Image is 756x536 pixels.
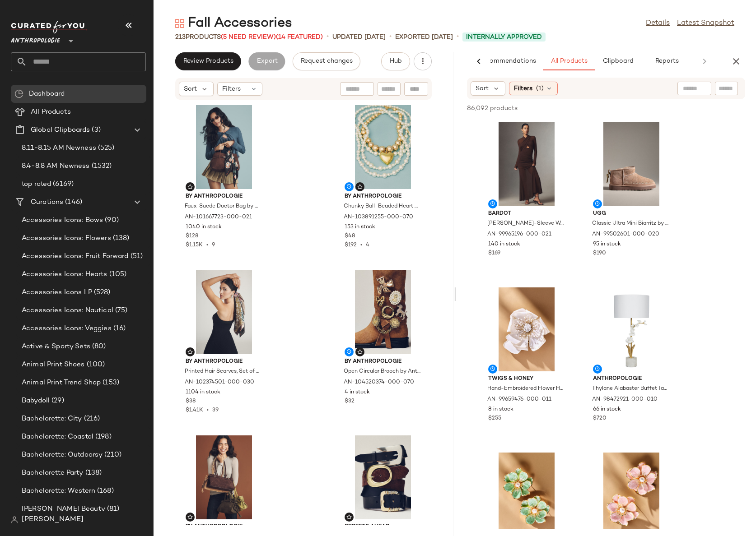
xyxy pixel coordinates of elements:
span: (216) [82,414,100,424]
span: (1) [536,84,544,93]
span: Accessories Icons: Nautical [22,305,113,316]
span: Dashboard [29,89,65,99]
span: 4 in stock [345,388,370,397]
span: $1.15K [186,242,203,248]
span: (138) [84,468,102,478]
span: Bachelorette: Outdoorsy [22,450,103,460]
span: Accessories Icons: Veggies [22,323,112,334]
span: (14 Featured) [276,34,323,41]
span: (1532) [90,161,112,171]
span: $190 [593,250,606,258]
span: 1040 in stock [186,223,222,231]
img: 102374501_030_b14 [178,270,270,354]
span: (90) [103,215,119,226]
span: (5 Need Review) [221,34,276,41]
span: • [357,242,366,248]
p: Exported [DATE] [395,32,453,42]
span: (51) [129,251,143,262]
span: UGG [593,210,670,218]
img: 103891255_070_b14 [337,105,429,189]
span: 140 in stock [488,240,520,249]
span: AN-104520374-000-070 [344,379,414,387]
span: Accessories Icons: Bows [22,215,103,226]
span: 86,092 products [467,104,518,113]
span: (105) [107,269,127,280]
div: Products [175,32,323,42]
img: 99502601_020_b [586,122,677,206]
img: svg%3e [187,514,193,520]
span: • [389,32,392,42]
span: Curations [31,197,63,208]
button: Hub [381,52,410,70]
span: (100) [85,360,105,370]
span: [PERSON_NAME]-Sleeve Wrap Mesh Maxi Dress by [PERSON_NAME] in Brown, Women's, Size: 6, Polyester/... [487,220,564,228]
span: 213 [175,34,186,41]
span: Twigs & Honey [488,375,565,383]
span: Bachelorette: Western [22,486,95,496]
span: Animal Print Shoes [22,360,85,370]
span: Bachelorette Party [22,468,84,478]
span: $1.41K [186,407,203,413]
span: (168) [95,486,114,496]
img: svg%3e [175,19,184,28]
span: Anthropologie [593,375,670,383]
span: $720 [593,415,607,423]
span: Thylane Alabaster Buffet Table Lamp by Anthropologie in White, Linen [592,385,669,393]
span: $169 [488,250,500,258]
span: AI Recommendations [470,58,536,65]
span: Bachelorette: Coastal [22,432,93,442]
span: (525) [96,143,115,153]
span: Filters [222,84,241,94]
span: Anthropologie [11,31,60,47]
span: Faux-Suede Doctor Bag by Anthropologie in Brown, Women's, Polyester [185,203,261,211]
p: updated [DATE] [332,32,386,42]
span: top rated [22,179,51,189]
span: AN-99502601-000-020 [592,231,659,239]
span: 9 [212,242,215,248]
span: AN-99659476-000-011 [487,396,551,404]
img: svg%3e [357,184,363,189]
span: 95 in stock [593,240,621,249]
span: Hand-Embroidered Flower Hair Comb by Twigs & Honey in Ivory, Women's, Gold/Satin/Glass at Anthrop... [487,385,564,393]
span: 8.11-8.15 AM Newness [22,143,96,153]
span: $38 [186,397,196,406]
span: By Anthropologie [345,193,421,201]
span: • [457,32,459,42]
span: All Products [31,107,71,117]
a: Details [646,18,670,29]
span: [PERSON_NAME] Beauty [22,504,105,514]
span: Accessories Icons: Hearts [22,269,107,280]
span: Request changes [300,58,353,65]
span: Animal Print Trend Shop [22,378,101,388]
span: Active & Sporty Sets [22,342,90,352]
span: (138) [111,233,130,244]
span: $192 [345,242,357,248]
span: $128 [186,232,198,240]
img: 99659476_011_b [481,287,572,371]
span: (6169) [51,179,74,189]
img: svg%3e [357,349,363,355]
span: Chunky Ball-Beaded Heart Necklace by Anthropologie in Gold, Women's, Gold/Plated Brass [344,203,420,211]
span: • [203,407,212,413]
img: svg%3e [187,184,193,189]
span: All Products [551,58,588,65]
span: • [203,242,212,248]
span: By Anthropologie [186,358,262,366]
span: By Anthropologie [186,523,262,531]
img: 104520374_070_b14 [337,270,429,354]
span: • [327,32,329,42]
span: 8.4-8.8 AM Newness [22,161,90,171]
div: Fall Accessories [175,14,292,32]
img: 99965196_021_b [481,122,572,206]
span: Reports [654,58,678,65]
a: Latest Snapshot [677,18,734,29]
span: Filters [514,84,532,93]
span: (29) [50,396,64,406]
span: Babydoll [22,396,50,406]
span: (146) [63,197,82,208]
span: 4 [366,242,369,248]
img: svg%3e [346,514,352,520]
img: 101667723_021_b15 [178,105,270,189]
span: (81) [105,504,120,514]
span: Clipboard [602,58,633,65]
